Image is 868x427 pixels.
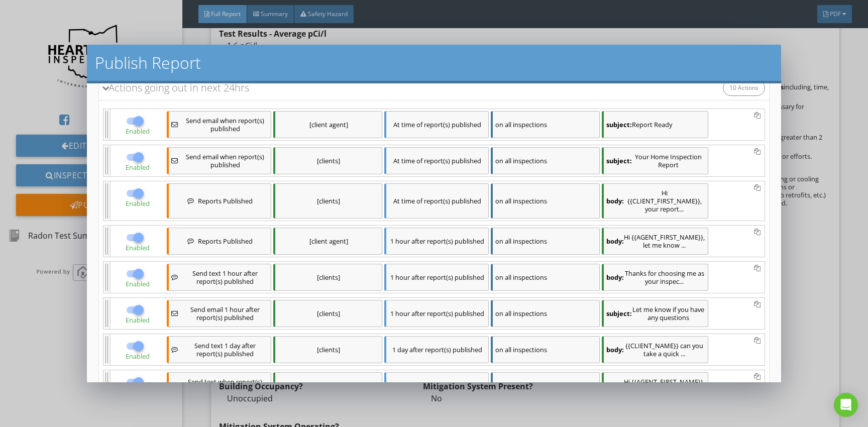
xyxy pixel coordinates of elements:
div: [clients] [273,336,382,363]
div: [clients] [273,147,382,174]
div: At time of report(s) published [384,111,489,138]
strong: subject: [606,309,632,317]
div: Hi {{AGENT_FIRST_NAME}}, the report for {{STREET}} is ready: {{INSPECTION_TEXT_LINK}} - {{INSPECT... [602,372,708,399]
div: on all inspections [491,264,599,291]
span: Send email 1 hour after report(s) published [182,305,268,322]
div: {{CLIENT_NAME}} can you take a quick 30 seconds to leave Heart State Inspections a 5 Star review?... [602,336,708,363]
span: Enabled [126,127,150,136]
div: on all inspections [491,183,599,219]
div: Thanks for choosing me as your inspector. Let me know if you have any follow-up questions on your... [602,264,708,291]
div: 1 hour after report(s) published [384,300,489,327]
strong: body: [606,197,624,205]
span: Enabled [126,199,150,208]
div: 10 Actions [723,80,765,96]
div: [client agent] [273,372,382,399]
div: on all inspections [491,111,599,138]
h2: Publish Report [95,53,773,73]
div: At time of report(s) published [384,183,489,219]
span: Enabled [126,163,150,172]
div: Open Intercom Messenger [834,393,858,417]
div: on all inspections [491,372,599,399]
div: on all inspections [491,336,599,363]
div: [clients] [273,183,382,219]
div: [client agent] [273,228,382,255]
span: Send text 1 day after report(s) published [182,342,268,358]
span: Enabled [126,243,150,252]
div: Hi {{AGENT_FIRST_NAME}}, let me know if you have any follow-up questions about the inspection at ... [602,228,708,255]
div: on all inspections [491,147,599,174]
span: Enabled [126,352,150,361]
div: on all inspections [491,300,599,327]
strong: subject: [606,121,632,129]
div: At time of report(s) published [384,372,489,399]
strong: subject: [606,157,632,165]
div: Actions going out in next 24hrs [103,80,249,95]
div: Report Ready [602,111,708,138]
div: At time of report(s) published [384,147,489,174]
div: 1 hour after report(s) published [384,264,489,291]
div: on all inspections [491,228,599,255]
span: Send text when report(s) published [182,378,268,394]
div: [client agent] [273,111,382,138]
span: Reports Published [198,197,253,205]
div: 1 day after report(s) published [384,336,489,363]
span: Reports Published [198,237,253,245]
div: Hi {{CLIENT_FIRST_NAME}}, your report is ready: {{INSPECTION_TEXT_LINK}} - {{INSPECTOR_NAME}} {{I... [602,183,708,219]
span: Enabled [126,279,150,288]
span: Send text 1 hour after report(s) published [182,269,268,285]
strong: body: [606,273,624,281]
strong: body: [606,382,624,390]
div: Your Home Inspection Report [602,147,708,174]
strong: body: [606,237,624,245]
div: [clients] [273,300,382,327]
div: Let me know if you have any questions [602,300,708,327]
div: 1 hour after report(s) published [384,228,489,255]
span: Send email when report(s) published [182,153,268,169]
div: [clients] [273,264,382,291]
span: Enabled [126,315,150,325]
strong: body: [606,346,624,354]
span: Send email when report(s) published [182,117,268,133]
